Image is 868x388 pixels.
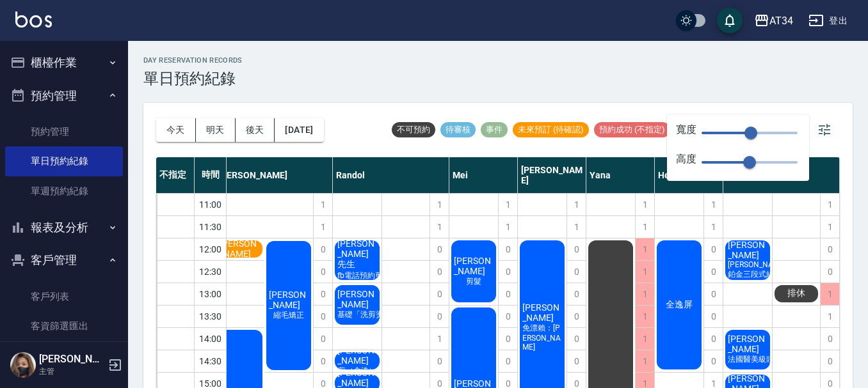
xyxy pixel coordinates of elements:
[39,366,104,377] p: 主管
[498,238,517,260] div: 0
[567,350,586,372] div: 0
[335,270,408,281] span: fb電話預約剪可能燙
[430,194,449,215] div: 1
[820,306,839,327] div: 1
[5,311,123,341] a: 客資篩選匯出
[803,9,853,33] button: 登出
[430,238,449,260] div: 0
[820,350,839,372] div: 0
[820,194,839,215] div: 1
[275,118,323,142] button: [DATE]
[498,261,517,283] div: 0
[520,302,565,323] span: [PERSON_NAME]
[635,306,654,327] div: 1
[498,216,517,238] div: 1
[5,146,123,176] a: 單日預約紀錄
[143,56,243,65] h2: day Reservation records
[725,260,800,280] span: [PERSON_NAME]鉑金三段式結構護髮
[749,8,798,34] button: AT34
[313,350,332,372] div: 0
[195,327,227,350] div: 14:00
[635,328,654,350] div: 1
[451,256,496,276] span: [PERSON_NAME]
[271,310,307,321] span: 縮毛矯正
[335,345,380,366] span: [PERSON_NAME]
[195,350,227,372] div: 14:30
[498,194,517,215] div: 1
[676,153,696,172] span: 高度
[498,283,517,305] div: 0
[498,306,517,327] div: 0
[785,288,808,299] span: 排休
[5,79,123,113] button: 預約管理
[820,261,839,283] div: 0
[195,157,227,193] div: 時間
[335,366,379,376] span: 剪（含洗）
[195,260,227,283] div: 12:30
[333,157,449,193] div: Randol
[703,306,723,327] div: 0
[703,328,723,350] div: 0
[195,238,227,260] div: 12:00
[195,283,227,305] div: 13:00
[266,290,312,310] span: [PERSON_NAME]
[567,261,586,283] div: 0
[5,341,123,370] a: 卡券管理
[313,216,332,238] div: 1
[440,124,476,136] span: 待審核
[513,124,589,136] span: 未來預訂 (待確認)
[217,238,262,259] span: [PERSON_NAME]
[449,157,518,193] div: Mei
[195,193,227,215] div: 11:00
[635,194,654,215] div: 1
[215,157,333,193] div: [PERSON_NAME]
[498,350,517,372] div: 0
[430,328,449,350] div: 1
[195,215,227,238] div: 11:30
[156,118,196,142] button: 今天
[567,216,586,238] div: 1
[196,118,236,142] button: 明天
[703,283,723,305] div: 0
[703,350,723,372] div: 0
[156,157,195,193] div: 不指定
[430,283,449,305] div: 0
[594,124,670,136] span: 預約成功 (不指定)
[703,238,723,260] div: 0
[5,282,123,311] a: 客戶列表
[769,13,793,29] div: AT34
[717,8,743,33] button: save
[676,123,696,143] span: 寬度
[635,261,654,283] div: 1
[313,306,332,327] div: 0
[430,261,449,283] div: 0
[725,334,770,354] span: [PERSON_NAME]
[39,353,104,366] h5: [PERSON_NAME]
[567,194,586,215] div: 1
[655,157,723,193] div: Hebe
[567,283,586,305] div: 0
[635,350,654,372] div: 1
[703,261,723,283] div: 0
[335,238,380,270] span: [PERSON_NAME]先生
[313,328,332,350] div: 0
[518,157,586,193] div: [PERSON_NAME]
[567,238,586,260] div: 0
[820,283,839,305] div: 1
[663,299,695,311] span: 全逸屏
[335,368,380,388] span: [PERSON_NAME]
[498,328,517,350] div: 0
[463,276,484,287] span: 剪髮
[313,261,332,283] div: 0
[520,323,565,352] span: 免漂賴：[PERSON_NAME]
[635,216,654,238] div: 1
[725,240,770,260] span: [PERSON_NAME]
[820,238,839,260] div: 0
[335,289,380,309] span: [PERSON_NAME]
[5,244,123,277] button: 客戶管理
[481,124,508,136] span: 事件
[820,216,839,238] div: 1
[5,46,123,79] button: 櫃檯作業
[635,283,654,305] div: 1
[5,211,123,244] button: 報表及分析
